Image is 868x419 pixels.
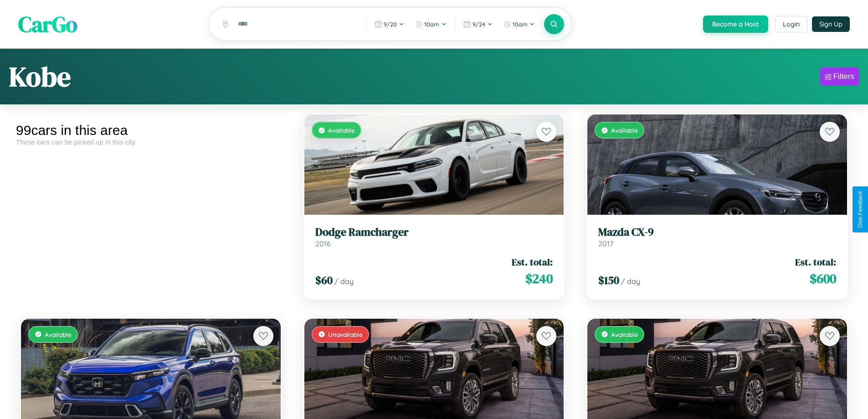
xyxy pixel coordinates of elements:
button: Sign Up [812,16,850,32]
div: Give Feedback [857,191,863,228]
div: These cars can be picked up in this city. [16,138,286,146]
span: / day [621,277,640,286]
span: 2017 [598,239,613,248]
div: Filters [833,72,854,81]
button: Login [775,16,807,32]
button: 9/20 [370,17,409,31]
span: 10am [513,21,528,28]
a: Dodge Ramcharger2016 [315,226,553,248]
span: Available [328,126,355,134]
h3: Mazda CX-9 [598,226,836,239]
span: Est. total: [795,255,836,269]
span: 10am [424,21,439,28]
button: Filters [820,67,859,86]
span: / day [334,277,354,286]
div: 99 cars in this area [16,123,286,138]
span: $ 150 [598,273,619,288]
span: Available [45,331,72,338]
button: 10am [499,17,539,31]
span: Available [611,126,638,134]
button: Become a Host [703,16,768,33]
span: 9 / 24 [473,21,485,28]
span: 2016 [315,239,331,248]
span: $ 600 [810,269,836,288]
h1: Kobe [9,58,71,95]
button: 9/24 [459,17,497,31]
span: $ 240 [525,269,553,288]
button: 10am [411,17,451,31]
h3: Dodge Ramcharger [315,226,553,239]
span: Unavailable [328,331,363,338]
a: Mazda CX-92017 [598,226,836,248]
span: Est. total: [512,255,553,269]
span: Available [611,331,638,338]
span: CarGo [18,9,77,39]
span: $ 60 [315,273,333,288]
span: 9 / 20 [384,21,397,28]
